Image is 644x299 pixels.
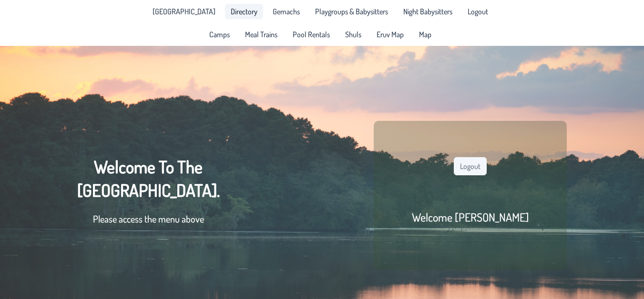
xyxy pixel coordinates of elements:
span: Camps [209,31,230,38]
a: Night Babysitters [398,4,458,19]
span: Playgroups & Babysitters [315,8,388,15]
a: Meal Trains [239,27,283,42]
button: Logout [454,157,487,175]
div: Welcome To The [GEOGRAPHIC_DATA]. [77,155,220,235]
p: Please access the menu above [77,212,220,226]
a: Shuls [339,27,367,42]
span: Directory [231,8,257,15]
span: [GEOGRAPHIC_DATA] [153,8,215,15]
a: Eruv Map [371,27,409,42]
span: Eruv Map [377,31,404,38]
a: Playgroups & Babysitters [309,4,394,19]
a: Camps [204,27,235,42]
a: Gemachs [267,4,306,19]
a: Map [413,27,437,42]
a: Pool Rentals [287,27,336,42]
span: Gemachs [273,8,300,15]
span: Logout [468,8,488,15]
a: [GEOGRAPHIC_DATA] [147,4,221,19]
a: Directory [225,4,263,19]
span: Pool Rentals [293,31,330,38]
li: Pine Lake Park [147,4,221,19]
h2: Welcome [PERSON_NAME] [412,210,529,224]
span: Night Babysitters [403,8,452,15]
span: Shuls [345,31,361,38]
li: Logout [462,4,494,19]
span: Map [419,31,431,38]
span: Meal Trains [245,31,277,38]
